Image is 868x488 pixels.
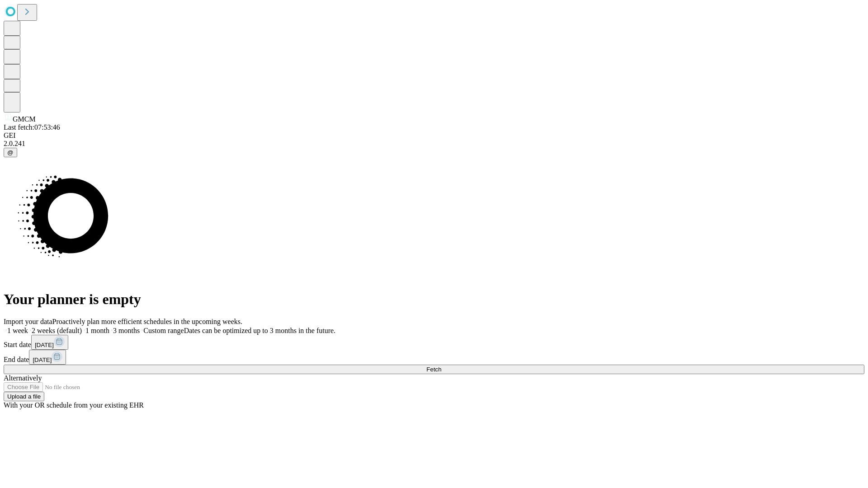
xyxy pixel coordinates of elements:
[13,115,36,123] span: GMCM
[184,327,335,334] span: Dates can be optimized up to 3 months in the future.
[4,350,864,365] div: End date
[33,357,52,363] span: [DATE]
[7,149,14,156] span: @
[4,131,864,140] div: GEI
[4,291,864,308] h1: Your planner is empty
[4,123,60,131] span: Last fetch: 07:53:46
[7,327,28,334] span: 1 week
[32,327,82,334] span: 2 weeks (default)
[29,350,66,365] button: [DATE]
[4,374,42,382] span: Alternatively
[4,318,52,325] span: Import your data
[113,327,140,334] span: 3 months
[4,148,17,157] button: @
[31,335,68,350] button: [DATE]
[85,327,109,334] span: 1 month
[143,327,184,334] span: Custom range
[52,318,242,325] span: Proactively plan more efficient schedules in the upcoming weeks.
[4,392,44,401] button: Upload a file
[4,401,144,409] span: With your OR schedule from your existing EHR
[4,365,864,374] button: Fetch
[4,335,864,350] div: Start date
[426,366,441,373] span: Fetch
[35,342,54,348] span: [DATE]
[4,140,864,148] div: 2.0.241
